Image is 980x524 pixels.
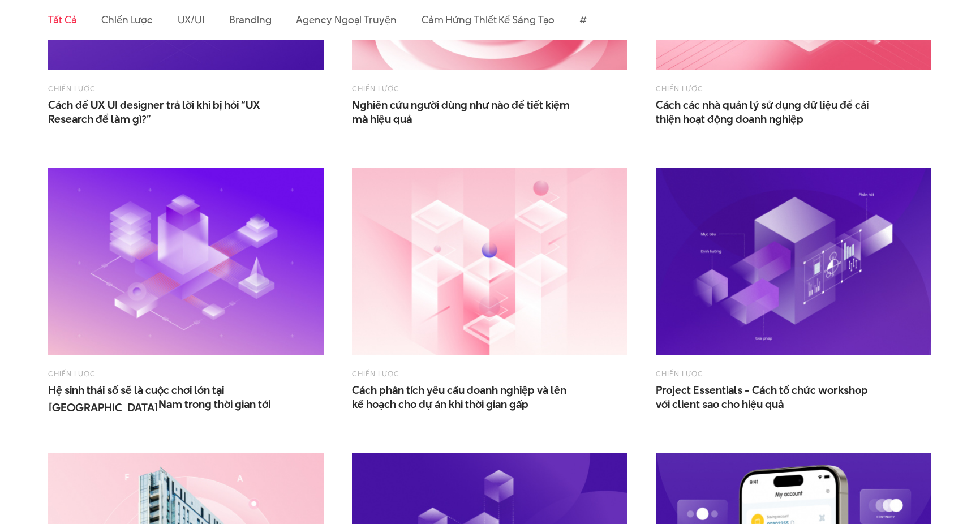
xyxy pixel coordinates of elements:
[48,98,274,126] span: Cách để UX UI designer trả lời khi bị hỏi “UX
[48,12,76,27] a: Tất cả
[352,397,528,411] span: kế hoạch cho dự án khi thời gian gấp
[352,368,399,379] a: Chiến lược
[656,98,882,126] a: Cách các nhà quản lý sử dụng dữ liệu để cảithiện hoạt động doanh nghiệp
[656,98,882,126] span: Cách các nhà quản lý sử dụng dữ liệu để cải
[352,98,578,126] a: Nghiên cứu người dùng như nào để tiết kiệmmà hiệu quả
[352,168,627,355] img: Cách phân tích yêu cầu doanh nghiệp và lên kế hoạch cho dự án khi thời gian gấp
[352,98,578,126] span: Nghiên cứu người dùng như nào để tiết kiệm
[656,112,803,126] span: thiện hoạt động doanh nghiệp
[158,397,270,411] span: Nam trong thời gian tới
[48,168,324,355] img: Hệ sinh thái số sẽ là cuộc chơi lớn tại Việt Nam trong thời gian tới
[656,383,882,411] span: Project Essentials - Cách tổ chức workshop
[101,12,152,27] a: Chiến lược
[352,383,578,411] span: Cách phân tích yêu cầu doanh nghiệp và lên
[656,397,784,411] span: với client sao cho hiệu quả
[48,112,151,126] span: Research để làm gì?”
[656,83,703,93] a: Chiến lược
[579,12,587,27] a: #
[352,112,412,126] span: mà hiệu quả
[352,383,578,411] a: Cách phân tích yêu cầu doanh nghiệp và lênkế hoạch cho dự án khi thời gian gấp
[352,83,399,93] a: Chiến lược
[48,83,96,93] a: Chiến lược
[422,12,555,27] a: Cảm hứng thiết kế sáng tạo
[656,383,882,411] a: Project Essentials - Cách tổ chức workshopvới client sao cho hiệu quả
[48,98,274,126] a: Cách để UX UI designer trả lời khi bị hỏi “UXResearch để làm gì?”
[48,368,96,379] a: Chiến lược
[178,12,205,27] a: UX/UI
[656,168,931,355] img: Project Essentials - Cách tổ chức workshop với client
[656,368,703,379] a: Chiến lược
[296,12,396,27] a: Agency ngoại truyện
[48,383,274,411] a: Hệ sinh thái số sẽ là cuộc chơi lớn tại [GEOGRAPHIC_DATA]Nam trong thời gian tới
[229,12,271,27] a: Branding
[48,383,274,411] span: Hệ sinh thái số sẽ là cuộc chơi lớn tại [GEOGRAPHIC_DATA]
